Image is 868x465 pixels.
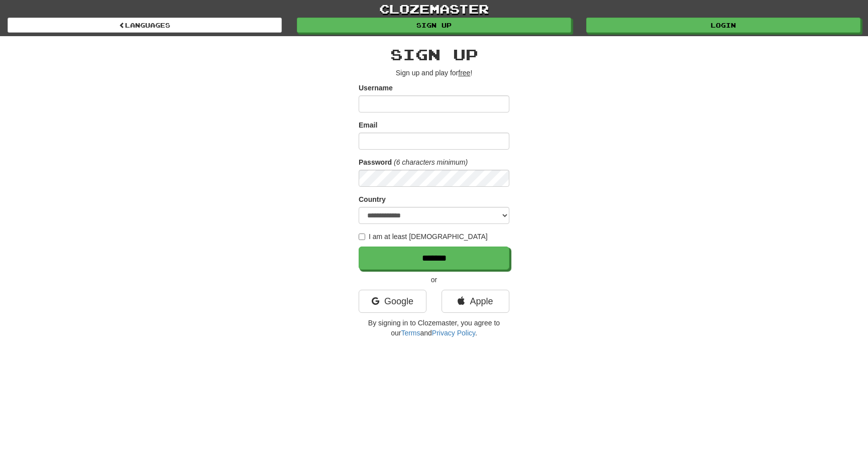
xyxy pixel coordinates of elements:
[394,158,468,166] em: (6 characters minimum)
[8,18,282,33] a: Languages
[586,18,860,33] a: Login
[359,120,377,130] label: Email
[458,69,470,77] u: free
[359,234,365,240] input: I am at least [DEMOGRAPHIC_DATA]
[359,83,393,93] label: Username
[401,329,420,337] a: Terms
[359,231,488,242] label: I am at least [DEMOGRAPHIC_DATA]
[359,68,509,78] p: Sign up and play for !
[359,46,509,63] h2: Sign up
[359,157,392,167] label: Password
[297,18,571,33] a: Sign up
[359,318,509,338] p: By signing in to Clozemaster, you agree to our and .
[432,329,475,337] a: Privacy Policy
[359,194,386,204] label: Country
[359,275,509,285] p: or
[359,290,426,313] a: Google
[442,290,509,313] a: Apple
